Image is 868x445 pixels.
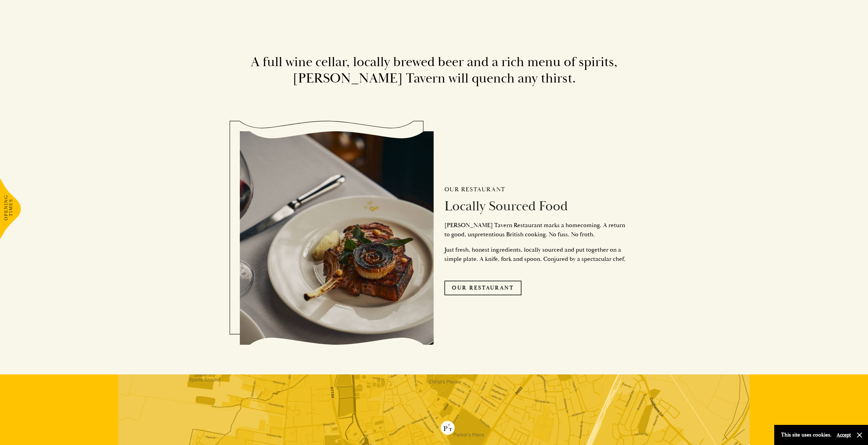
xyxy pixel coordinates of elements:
[856,432,863,439] button: Close and accept
[444,245,629,264] p: Just fresh, honest ingredients, locally sourced and put together on a simple plate. A knife, fork...
[837,432,851,438] button: Accept
[444,221,629,239] p: [PERSON_NAME] Tavern Restaurant marks a homecoming. A return to good, unpretentious British cooki...
[444,198,629,214] h2: Locally Sourced Food
[240,54,629,87] h2: A full wine cellar, locally brewed beer and a rich menu of spirits, [PERSON_NAME] Tavern will que...
[444,186,629,193] h2: Our Restaurant
[444,281,521,295] a: Our Restaurant
[781,430,832,440] p: This site uses cookies.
